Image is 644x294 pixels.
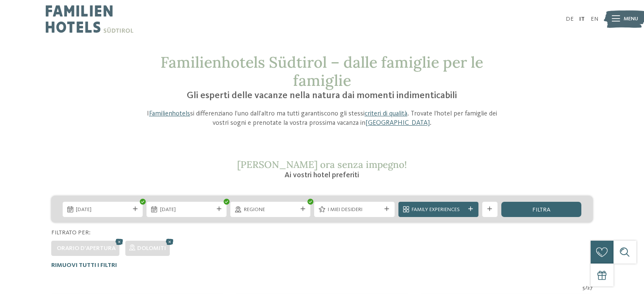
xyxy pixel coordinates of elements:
span: Orario d'apertura [57,245,116,251]
span: [PERSON_NAME] ora senza impegno! [237,158,407,170]
span: [DATE] [76,206,129,214]
span: 5 [583,284,585,292]
span: Family Experiences [412,206,465,214]
span: 27 [587,284,593,292]
p: I si differenziano l’uno dall’altro ma tutti garantiscono gli stessi . Trovate l’hotel per famigl... [141,109,503,128]
span: Menu [624,15,638,23]
a: Familienhotels [149,110,190,117]
a: IT [579,16,585,22]
a: EN [591,16,598,22]
span: Ai vostri hotel preferiti [285,171,359,179]
span: Filtrato per: [51,230,91,236]
span: Rimuovi tutti i filtri [51,262,117,268]
span: Gli esperti delle vacanze nella natura dai momenti indimenticabili [187,91,457,100]
a: DE [566,16,574,22]
span: / [585,284,587,292]
span: [DATE] [160,206,213,214]
span: Familienhotels Südtirol – dalle famiglie per le famiglie [160,52,483,90]
span: Dolomiti [137,245,166,251]
span: Regione [244,206,297,214]
span: I miei desideri [328,206,381,214]
a: [GEOGRAPHIC_DATA] [365,120,430,126]
span: filtra [532,207,550,213]
a: criteri di qualità [365,110,407,117]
